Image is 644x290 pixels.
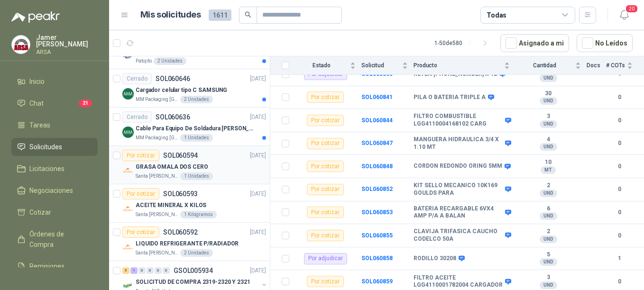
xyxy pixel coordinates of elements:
[29,229,89,250] span: Órdenes de Compra
[11,257,98,275] a: Remisiones
[122,227,159,238] div: Por cotizar
[307,184,344,195] div: Por cotizar
[361,186,393,192] a: SOL060852
[606,254,633,263] b: 1
[515,136,581,144] b: 4
[587,56,606,75] th: Docs
[29,207,51,217] span: Cotizar
[414,94,486,101] b: PILA O BATERIA TRIPLE A
[29,142,62,152] span: Solicitudes
[515,113,581,120] b: 3
[136,249,178,257] p: Santa [PERSON_NAME]
[11,116,98,134] a: Tareas
[29,120,50,130] span: Tareas
[414,62,502,69] span: Producto
[136,96,178,103] p: MM Packaging [GEOGRAPHIC_DATA]
[361,140,393,146] b: SOL060847
[136,278,250,287] p: SOLICITUD DE COMPRA 2319-2320 Y 2321
[540,190,557,197] div: UND
[515,90,581,98] b: 30
[540,74,557,82] div: UND
[307,115,344,126] div: Por cotizar
[414,274,503,289] b: FILTRO ACEITE LGG4110001782004 CARGADOR
[606,162,633,171] b: 0
[515,228,581,236] b: 2
[180,211,217,218] div: 1 Kilogramos
[109,184,270,223] a: Por cotizarSOL060593[DATE] Company LogoACEITE MINERAL X KILOSSanta [PERSON_NAME]1 Kilogramos
[515,205,581,213] b: 6
[540,236,557,243] div: UND
[11,181,98,199] a: Negociaciones
[122,188,159,199] div: Por cotizar
[163,152,198,159] p: SOL060594
[122,111,152,123] div: Cerrado
[79,100,92,107] span: 21
[307,161,344,172] div: Por cotizar
[136,163,208,172] p: GRASA OMALA DOS CERO
[606,185,633,194] b: 0
[307,276,344,287] div: Por cotizar
[515,159,581,166] b: 10
[122,203,134,215] img: Company Logo
[361,278,393,285] a: SOL060859
[122,73,152,84] div: Cerrado
[136,239,239,248] p: LIQUIDO REFRIGERANTE P/RADIADOR
[136,172,178,180] p: Santa [PERSON_NAME]
[29,185,73,196] span: Negociaciones
[487,10,506,20] div: Todas
[515,274,581,281] b: 3
[136,201,206,210] p: ACEITE MINERAL X KILOS
[606,208,633,217] b: 0
[180,134,213,142] div: 1 Unidades
[361,163,393,170] a: SOL060848
[540,120,557,128] div: UND
[155,267,162,274] div: 0
[361,62,400,69] span: Solicitud
[414,163,502,170] b: CORDON REDONDO ORING 5MM
[245,11,251,18] span: search
[250,151,266,160] p: [DATE]
[414,56,515,75] th: Producto
[307,230,344,241] div: Por cotizar
[136,211,178,218] p: Santa [PERSON_NAME]
[361,209,393,216] b: SOL060853
[414,205,503,220] b: BATERIA RECARGABLE 6VX4 AMP P/A A BALAN
[250,228,266,237] p: [DATE]
[304,253,347,264] div: Por adjudicar
[250,113,266,122] p: [DATE]
[515,56,587,75] th: Cantidad
[163,190,198,197] p: SOL060593
[209,9,231,21] span: 1611
[11,72,98,91] a: Inicio
[122,242,134,253] img: Company Logo
[130,267,138,274] div: 1
[541,166,556,174] div: MT
[250,266,266,275] p: [DATE]
[414,136,503,151] b: MANGUERA HIDRAULICA 3/4 X 1.10 MT
[136,124,254,133] p: Cable Para Equipo De Soldadura [PERSON_NAME]
[12,36,30,54] img: Company Logo
[540,281,557,289] div: UND
[122,267,129,274] div: 5
[147,267,154,274] div: 0
[154,57,186,65] div: 2 Unidades
[156,114,190,120] p: SOL060636
[11,11,60,23] img: Logo peakr
[540,143,557,151] div: UND
[361,232,393,239] a: SOL060855
[174,267,213,274] p: GSOL005934
[163,267,170,274] div: 0
[361,94,393,100] a: SOL060841
[136,134,178,142] p: MM Packaging [GEOGRAPHIC_DATA]
[606,93,633,102] b: 0
[29,98,44,109] span: Chat
[361,255,393,262] a: SOL060858
[109,69,270,108] a: CerradoSOL060646[DATE] Company LogoCargador celular tipo C SAMSUNGMM Packaging [GEOGRAPHIC_DATA]2...
[414,255,456,263] b: RODILLO 30208
[122,88,134,100] img: Company Logo
[250,190,266,199] p: [DATE]
[606,231,633,240] b: 0
[307,138,344,149] div: Por cotizar
[29,163,64,174] span: Licitaciones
